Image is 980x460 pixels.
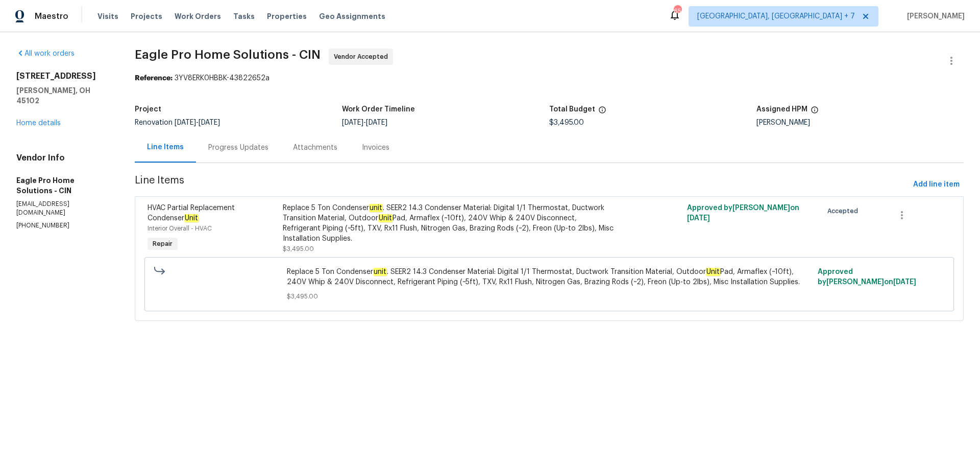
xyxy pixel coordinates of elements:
[267,11,307,21] span: Properties
[334,52,392,62] span: Vendor Accepted
[135,175,909,194] span: Line Items
[697,11,855,21] span: [GEOGRAPHIC_DATA], [GEOGRAPHIC_DATA] + 7
[208,143,268,153] div: Progress Updates
[175,11,221,21] span: Work Orders
[148,204,235,222] span: HVAC Partial Replacement Condenser
[147,142,184,152] div: Line Items
[16,71,110,81] h2: [STREET_ADDRESS]
[913,178,960,191] span: Add line item
[378,214,393,222] em: Unit
[97,11,118,21] span: Visits
[199,119,220,126] span: [DATE]
[362,143,389,153] div: Invoices
[16,50,75,57] a: All work orders
[135,119,220,126] span: Renovation
[811,106,819,119] span: The hpm assigned to this work order.
[909,175,964,194] button: Add line item
[598,106,606,119] span: The total cost of line items that have been proposed by Opendoor. This sum includes line items th...
[35,11,68,21] span: Maestro
[149,239,177,249] span: Repair
[903,11,965,21] span: [PERSON_NAME]
[319,11,385,21] span: Geo Assignments
[175,119,220,126] span: -
[827,206,862,216] span: Accepted
[287,267,812,287] span: Replace 5 Ton Condenser . SEER2 14.3 Condenser Material: Digital 1/1 Thermostat, Ductwork Transit...
[893,279,916,286] span: [DATE]
[706,268,720,276] em: Unit
[287,291,812,302] span: $3,495.00
[16,221,110,230] p: [PHONE_NUMBER]
[342,119,387,126] span: -
[16,85,110,106] h5: [PERSON_NAME], OH 45102
[184,214,199,222] em: Unit
[687,215,710,222] span: [DATE]
[818,268,916,286] span: Approved by [PERSON_NAME] on
[135,75,173,82] b: Reference:
[342,106,415,113] h5: Work Order Timeline
[16,153,110,163] h4: Vendor Info
[148,225,212,232] span: Interior Overall - HVAC
[16,200,110,217] p: [EMAIL_ADDRESS][DOMAIN_NAME]
[369,204,383,212] em: unit
[16,175,110,196] h5: Eagle Pro Home Solutions - CIN
[283,203,614,244] div: Replace 5 Ton Condenser . SEER2 14.3 Condenser Material: Digital 1/1 Thermostat, Ductwork Transit...
[233,13,255,20] span: Tasks
[674,6,681,16] div: 65
[135,73,964,83] div: 3YV8ERK0HBBK-43822652a
[131,11,162,21] span: Projects
[687,204,799,222] span: Approved by [PERSON_NAME] on
[549,119,584,126] span: $3,495.00
[373,268,387,276] em: unit
[135,106,161,113] h5: Project
[135,49,321,61] span: Eagle Pro Home Solutions - CIN
[283,246,314,252] span: $3,495.00
[293,143,337,153] div: Attachments
[366,119,387,126] span: [DATE]
[756,106,807,113] h5: Assigned HPM
[549,106,595,113] h5: Total Budget
[342,119,363,126] span: [DATE]
[756,119,964,126] div: [PERSON_NAME]
[175,119,196,126] span: [DATE]
[16,120,61,127] a: Home details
